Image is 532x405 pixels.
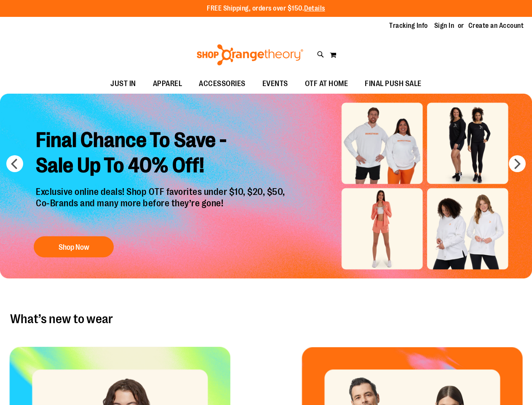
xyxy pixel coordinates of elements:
span: EVENTS [262,74,288,93]
img: Shop Orangetheory [195,44,305,65]
a: Create an Account [468,21,524,30]
span: ACCESSORIES [199,74,246,93]
a: FINAL PUSH SALE [356,74,430,94]
button: prev [6,155,23,172]
a: Tracking Info [389,21,428,30]
a: OTF AT HOME [297,74,357,94]
span: APPAREL [153,74,182,93]
span: FINAL PUSH SALE [365,74,422,93]
p: FREE Shipping, orders over $150. [207,4,325,13]
a: Sign In [434,21,454,30]
span: OTF AT HOME [305,74,348,93]
a: ACCESSORIES [190,74,254,94]
p: Exclusive online deals! Shop OTF favorites under $10, $20, $50, Co-Brands and many more before th... [29,186,294,228]
a: APPAREL [144,74,191,94]
h2: What’s new to wear [10,312,522,326]
a: Details [304,5,325,12]
a: EVENTS [254,74,297,94]
a: Final Chance To Save -Sale Up To 40% Off! Exclusive online deals! Shop OTF favorites under $10, $... [29,121,294,262]
button: next [509,155,526,172]
h2: Final Chance To Save - Sale Up To 40% Off! [29,121,294,186]
button: Shop Now [34,236,114,257]
span: JUST IN [110,74,136,93]
a: JUST IN [102,74,144,94]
